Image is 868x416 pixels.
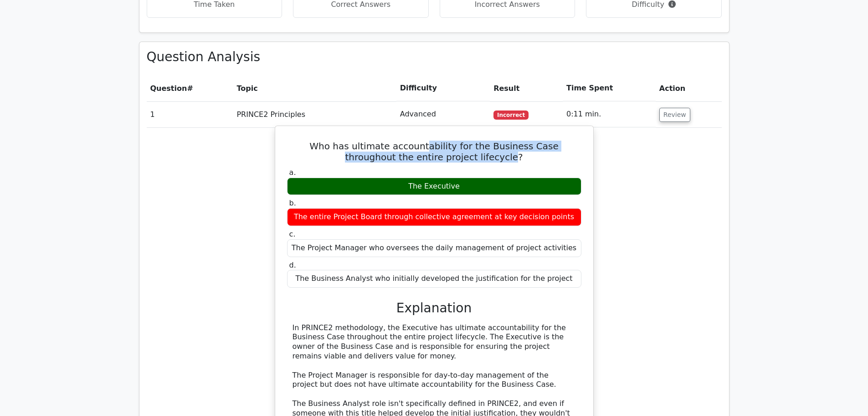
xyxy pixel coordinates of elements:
[287,239,581,257] div: The Project Manager who oversees the daily management of project activities
[289,230,296,238] span: c.
[287,270,581,288] div: The Business Analyst who initially developed the justification for the project
[396,101,490,127] td: Advanced
[656,75,722,101] th: Action
[147,49,722,65] h3: Question Analysis
[659,108,690,122] button: Review
[289,168,296,177] span: a.
[286,141,582,163] h5: Who has ultimate accountability for the Business Case throughout the entire project lifecycle?
[287,178,581,195] div: The Executive
[493,111,529,120] span: Incorrect
[293,300,576,316] h3: Explanation
[233,101,396,127] td: PRINCE2 Principles
[289,199,296,207] span: b.
[150,84,187,93] span: Question
[147,101,233,127] td: 1
[396,75,490,101] th: Difficulty
[289,261,296,269] span: d.
[490,75,563,101] th: Result
[147,75,233,101] th: #
[233,75,396,101] th: Topic
[563,101,656,127] td: 0:11 min.
[563,75,656,101] th: Time Spent
[287,208,581,226] div: The entire Project Board through collective agreement at key decision points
